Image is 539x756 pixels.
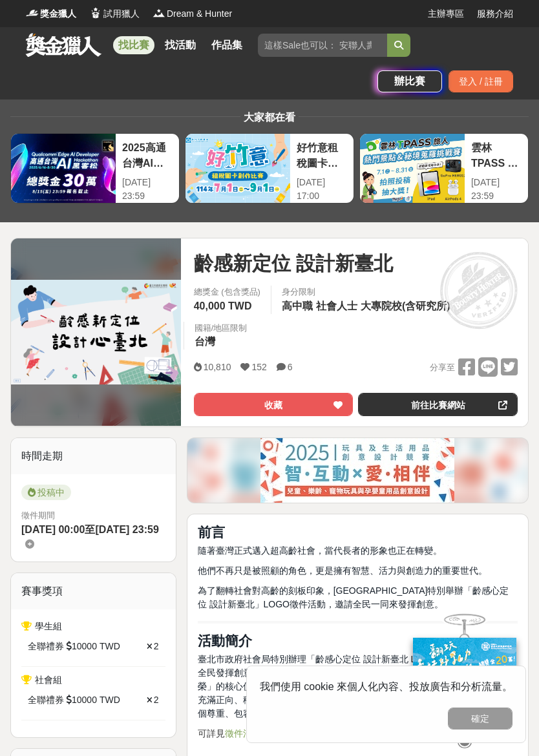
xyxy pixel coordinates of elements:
[430,358,455,377] span: 分享至
[26,6,39,19] img: Logo
[206,36,248,54] a: 作品集
[198,633,252,648] strong: 活動簡介
[358,393,518,416] a: 前往比賽網站
[11,573,176,609] div: 賽事獎項
[160,36,201,54] a: 找活動
[153,6,165,19] img: Logo
[35,621,62,631] span: 學生組
[282,286,454,299] div: 身分限制
[89,6,102,19] img: Logo
[194,249,393,278] span: 齡感新定位 設計新臺北
[72,640,97,653] span: 10000
[85,524,95,535] span: 至
[240,112,299,123] span: 大家都在看
[198,525,225,540] strong: 前言
[103,7,140,21] span: 試用獵人
[258,34,387,57] input: 這樣Sale也可以： 安聯人壽創意銷售法募集
[11,438,176,474] div: 時間走期
[204,362,231,372] span: 10,810
[194,300,252,311] span: 40,000 TWD
[359,133,529,204] a: 雲林 TPASS 熱門景點＆秘境蒐羅挑戰賽[DATE] 23:59
[361,300,450,311] span: 大專院校(含研究所)
[153,7,232,21] a: LogoDream & Hunter
[449,70,513,92] div: 登入 / 註冊
[198,585,509,609] span: 為了翻轉社會對高齡的刻板印象，[GEOGRAPHIC_DATA]特別舉辦「齡感心定位 設計新臺北」LOGO徵件活動，邀請全民一同來發揮創意。
[21,524,85,535] span: [DATE] 00:00
[167,7,232,21] span: Dream & Hunter
[316,300,357,311] span: 社會人士
[288,362,293,372] span: 6
[122,176,173,203] div: [DATE] 23:59
[194,393,354,416] button: 收藏
[154,695,159,705] span: 2
[72,693,97,707] span: 10000
[40,7,76,21] span: 獎金獵人
[122,140,173,169] div: 2025高通台灣AI黑客松
[195,322,248,335] div: 國籍/地區限制
[154,641,159,651] span: 2
[282,300,313,311] span: 高中職
[471,140,522,169] div: 雲林 TPASS 熱門景點＆秘境蒐羅挑戰賽
[185,133,354,204] a: 好竹意租稅圖卡創作比賽[DATE] 17:00
[89,7,140,21] a: Logo試用獵人
[100,640,120,653] span: TWD
[100,693,120,707] span: TWD
[377,70,442,92] a: 辦比賽
[35,675,62,685] span: 社會組
[471,176,522,203] div: [DATE] 23:59
[26,7,76,21] a: Logo獎金獵人
[413,638,516,724] img: c171a689-fb2c-43c6-a33c-e56b1f4b2190.jpg
[194,286,260,299] span: 總獎金 (包含獎品)
[260,438,454,503] img: f0f3a353-d5c4-4c68-8adc-e2ca44a03694.jpg
[11,280,181,384] img: Cover Image
[297,176,347,203] div: [DATE] 17:00
[21,485,71,500] span: 投稿中
[428,7,464,21] a: 主辦專區
[225,728,297,739] a: 徵件活動粉絲專頁
[477,7,513,21] a: 服務介紹
[297,140,347,169] div: 好竹意租稅圖卡創作比賽
[28,693,64,707] span: 全聯禮券
[198,654,514,719] span: 臺北市政府社會局特別辦理「齡感心定位 設計新臺北 LOGO徵件活動」，邀請全民發揮創意，重新詮釋當代長者形象，傳遞「活躍老化、健康自主、世代共榮」的核心價值。期望藉由本活動，呈現長者生活於[GE...
[113,36,154,54] a: 找比賽
[95,524,158,535] span: [DATE] 23:59
[251,362,266,372] span: 152
[28,640,64,653] span: 全聯禮券
[198,545,442,556] span: 隨著臺灣正式邁入超高齡社會，當代長者的形象也正在轉變。
[448,708,513,730] button: 確定
[10,133,180,204] a: 2025高通台灣AI黑客松[DATE] 23:59
[260,681,513,692] span: 我們使用 cookie 來個人化內容、投放廣告和分析流量。
[198,727,518,754] p: 可詳見
[21,510,55,520] span: 徵件期間
[198,565,487,576] span: 他們不再只是被照顧的角色，更是擁有智慧、活力與創造力的重要世代。
[195,336,215,347] span: 台灣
